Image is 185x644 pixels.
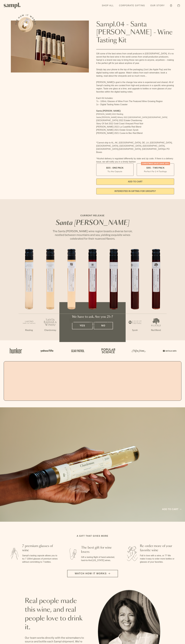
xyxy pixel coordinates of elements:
li: 4 / 7 [82,249,103,340]
a: interested in gifting for groups? [96,188,174,194]
span: $95 - Two Pack [146,166,165,169]
span: $55 - One Pack [106,166,124,169]
p: Red Blend [145,329,167,332]
p: Chardonnay [61,329,82,332]
li: 5 / 7 [103,249,124,340]
li: 7 / 7 [145,249,167,340]
a: Shop All [101,3,115,8]
button: See how it works [18,17,33,32]
p: Chardonnay [40,329,61,332]
p: Riesling [19,329,40,332]
p: Syrah [124,329,145,332]
img: Sampl.04 - Santa Barbara - Wine Tasting Kit [11,21,89,72]
a: Add to cart [162,508,181,511]
p: Red Blend [103,329,124,332]
small: Perfect For 2-4 Tastings [144,170,167,173]
img: Sampl logo [4,3,21,8]
p: Pinot Noir [82,329,103,332]
small: Try the Capsule [108,170,122,173]
div: Christmas SALE! Save 20% [141,162,170,165]
button: Add to Cart [96,178,174,185]
li: 1 / 7 [19,249,40,340]
li: 2 / 7 [40,249,61,340]
a: Corporate Gifting [118,3,146,8]
a: Our Story [149,3,166,8]
li: 6 / 7 [124,249,145,340]
li: 3 / 7 [61,249,82,340]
